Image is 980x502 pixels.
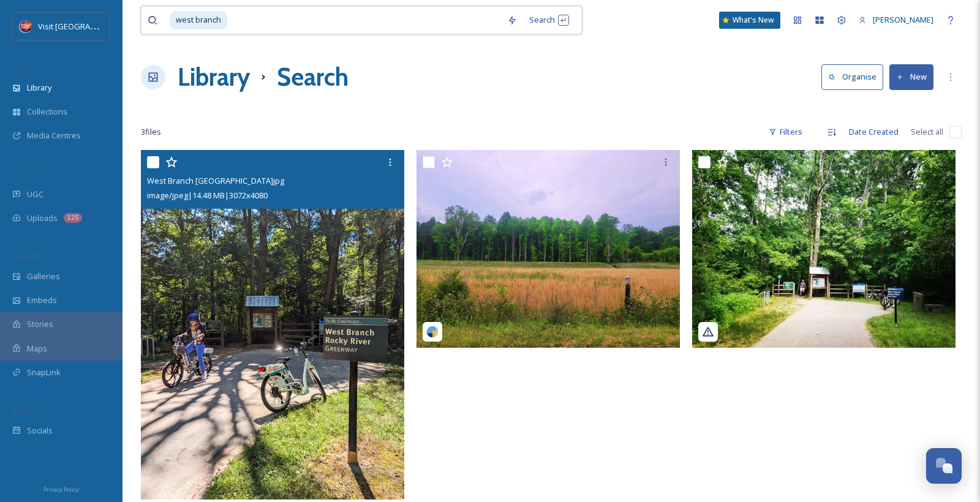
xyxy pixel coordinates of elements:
[27,212,58,224] span: Uploads
[763,120,809,144] div: Filters
[911,126,943,138] span: Select all
[692,150,956,348] img: scottychis80_03242025_17843922293154640.jpg
[27,82,51,94] span: Library
[27,271,60,282] span: Galleries
[20,20,32,32] img: Logo%20Image.png
[27,343,47,354] span: Maps
[27,130,81,141] span: Media Centres
[27,106,67,118] span: Collections
[43,485,79,493] span: Privacy Policy
[27,189,43,200] span: UGC
[147,190,268,201] span: image/jpeg | 14.48 MB | 3072 x 4080
[43,481,79,496] a: Privacy Policy
[12,63,34,72] span: MEDIA
[27,294,57,306] span: Embeds
[853,8,940,32] a: [PERSON_NAME]
[12,252,40,261] span: WIDGETS
[719,12,780,29] a: What's New
[426,326,439,338] img: snapsea-logo.png
[12,406,37,415] span: SOCIALS
[417,150,680,348] img: scottychis80_05162025_18067275121974464.heic
[147,175,284,186] span: West Branch [GEOGRAPHIC_DATA]jpg
[277,59,349,96] h1: Search
[178,59,250,96] a: Library
[27,425,53,436] span: Socials
[141,150,404,500] img: West Branch Rocky River Greenway.jpg
[27,318,53,330] span: Stories
[843,120,905,144] div: Date Created
[170,11,227,29] span: west branch
[64,213,82,223] div: 125
[821,64,883,89] button: Organise
[27,367,61,378] span: SnapLink
[889,64,933,89] button: New
[926,448,962,484] button: Open Chat
[873,14,933,25] span: [PERSON_NAME]
[523,8,575,32] div: Search
[12,170,39,179] span: COLLECT
[141,126,161,138] span: 3 file s
[38,20,194,32] span: Visit [GEOGRAPHIC_DATA][PERSON_NAME]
